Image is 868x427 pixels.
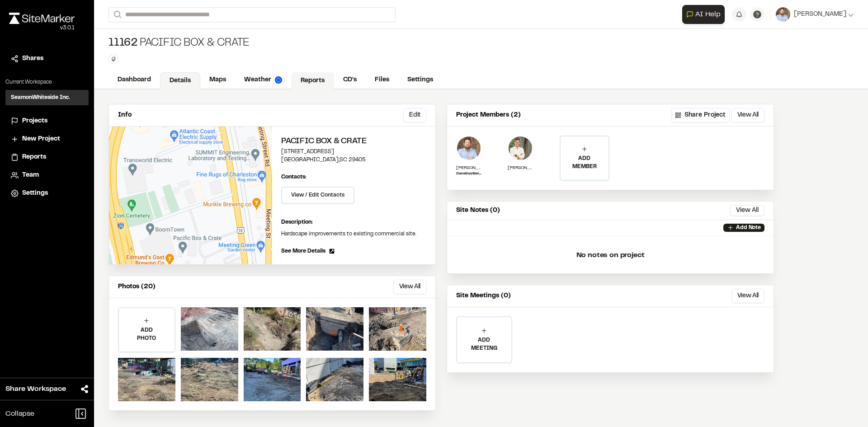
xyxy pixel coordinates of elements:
p: Site Notes (0) [456,206,500,216]
button: View / Edit Contacts [281,187,354,204]
button: Edit [403,108,426,122]
h2: Pacific Box & Crate [281,136,426,148]
span: Settings [22,188,48,198]
span: Shares [22,54,43,64]
a: New Project [11,134,83,144]
div: Pacific Box & Crate [108,36,250,51]
a: Files [366,71,398,89]
a: Reports [291,72,334,89]
span: See More Details [281,247,325,255]
img: Jake Wastler [508,136,533,161]
p: Construction Admin Field Representative II [456,171,481,177]
button: View All [393,280,426,294]
span: Projects [22,116,47,126]
span: 11162 [108,36,138,51]
button: Search [108,7,125,22]
p: Photos (20) [118,282,156,292]
button: View All [730,205,764,216]
p: ADD MEETING [457,336,511,352]
a: Shares [11,54,83,64]
p: [PERSON_NAME] [508,164,533,171]
p: Add Note [736,224,761,232]
p: [GEOGRAPHIC_DATA] , SC 29405 [281,156,426,164]
a: Details [160,72,200,89]
span: Share Workspace [5,384,66,394]
div: Oh geez...please don't... [9,24,75,32]
a: Reports [11,152,83,162]
p: No notes on project [454,241,766,270]
button: Edit Tags [108,54,118,64]
a: Weather [235,71,291,89]
p: ADD MEMBER [561,155,609,171]
a: Team [11,170,83,180]
p: [PERSON_NAME] [456,164,481,171]
p: Site Meetings (0) [456,291,511,301]
button: Share Project [671,108,730,122]
p: Contacts: [281,173,307,181]
p: Description: [281,218,426,226]
span: Collapse [5,408,34,419]
img: rebrand.png [9,13,75,24]
button: [PERSON_NAME] [776,7,854,22]
button: View All [731,108,764,122]
p: ADD PHOTO [119,326,175,343]
p: Info [118,110,132,120]
p: Hardscape improvements to existing commercial site. [281,230,426,238]
span: Team [22,170,39,180]
p: [STREET_ADDRESS] [281,148,426,156]
button: Open AI Assistant [682,5,725,24]
p: Current Workspace [5,78,89,86]
a: Settings [398,71,442,89]
h3: SeamonWhiteside Inc. [11,94,70,102]
span: New Project [22,134,60,144]
div: Open AI Assistant [682,5,728,24]
a: Dashboard [108,71,160,89]
p: Project Members (2) [456,110,521,120]
a: Settings [11,188,83,198]
span: [PERSON_NAME] [794,9,846,19]
span: Reports [22,152,46,162]
a: Projects [11,116,83,126]
img: precipai.png [275,76,282,84]
button: View All [731,289,764,303]
img: User [776,7,790,22]
span: AI Help [695,9,721,20]
a: Maps [200,71,235,89]
a: CD's [334,71,366,89]
img: Shawn Simons [456,136,481,161]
